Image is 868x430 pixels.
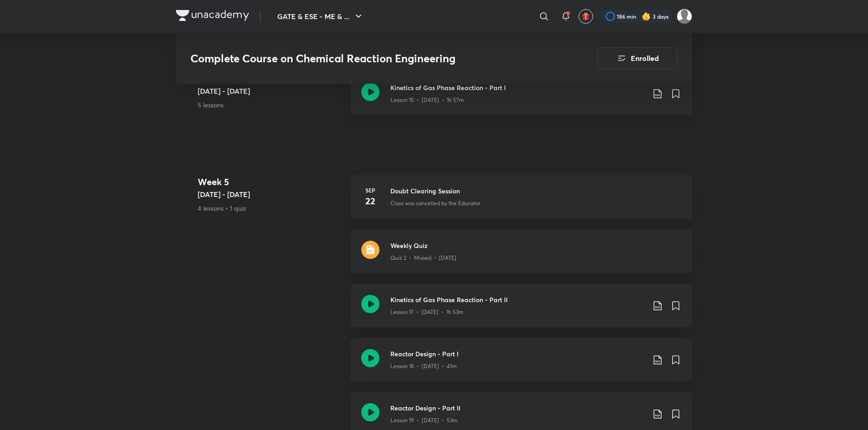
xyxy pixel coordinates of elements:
[176,10,249,23] a: Company Logo
[350,175,692,230] a: Sep22Doubt Clearing SessionClass was cancelled by the Educator
[390,199,480,207] p: Class was cancelled by the Educator
[390,362,457,370] p: Lesson 18 • [DATE] • 41m
[350,72,692,126] a: Kinetics of Gas Phase Reaction - Part ILesson 15 • [DATE] • 1h 57m
[390,241,681,250] h3: Weekly Quiz
[390,254,456,262] p: Quiz 2 • Missed • [DATE]
[390,295,645,304] h3: Kinetics of Gas Phase Reaction - Part II
[198,86,343,96] h5: [DATE] - [DATE]
[350,338,692,392] a: Reactor Design - Part ILesson 18 • [DATE] • 41m
[361,186,379,194] h6: Sep
[390,186,681,196] h3: Doubt Clearing Session
[350,230,692,284] a: quizWeekly QuizQuiz 2 • Missed • [DATE]
[390,403,645,413] h3: Reactor Design - Part II
[642,12,651,21] img: streak
[582,12,590,20] img: avatar
[390,83,645,92] h3: Kinetics of Gas Phase Reaction - Part I
[272,7,369,25] button: GATE & ESE - ME & ...
[190,52,546,65] h3: Complete Course on Chemical Reaction Engineering
[198,175,343,189] h4: Week 5
[598,47,678,69] button: Enrolled
[198,100,343,110] p: 5 lessons
[390,96,464,104] p: Lesson 15 • [DATE] • 1h 57m
[390,349,645,359] h3: Reactor Design - Part I
[579,9,593,24] button: avatar
[390,416,458,425] p: Lesson 19 • [DATE] • 53m
[176,10,249,21] img: Company Logo
[198,189,343,200] h5: [DATE] - [DATE]
[198,203,343,213] p: 4 lessons • 1 quiz
[361,194,379,208] h4: 22
[350,284,692,338] a: Kinetics of Gas Phase Reaction - Part IILesson 17 • [DATE] • 1h 53m
[677,9,692,24] img: Prakhar Mishra
[390,308,464,316] p: Lesson 17 • [DATE] • 1h 53m
[361,241,379,259] img: quiz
